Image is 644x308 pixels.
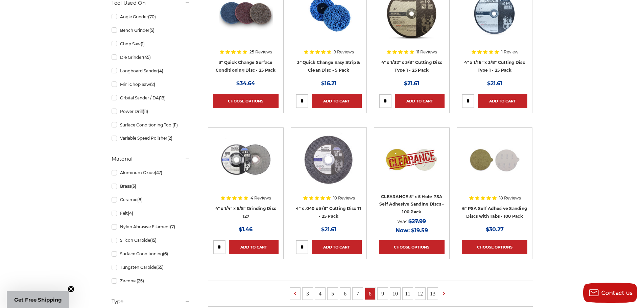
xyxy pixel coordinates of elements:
span: 4 Reviews [251,196,271,200]
button: Contact us [583,283,637,303]
span: (2) [167,136,172,141]
img: 4 inch cut off wheel for angle grinder [302,133,356,187]
span: Now: [396,227,410,234]
a: Bench Grinder [112,24,190,36]
span: $16.21 [321,80,336,87]
a: 4" x 1/32" x 3/8" Cutting Disc Type 1 - 25 Pack [381,60,443,73]
span: $21.61 [321,226,336,233]
a: 3 [303,288,313,300]
span: (11) [143,109,148,114]
a: Choose Options [379,240,445,254]
a: 6 [340,288,350,300]
a: 6" PSA Self Adhesive Sanding Discs with Tabs - 100 Pack [462,206,527,219]
span: (5) [149,28,154,33]
a: 4" x .040 x 5/8" Cutting Disc T1 - 25 Pack [296,206,361,219]
span: (4) [128,211,133,216]
a: 9 [378,288,388,300]
a: 4" x 1/4" x 5/8" Grinding Disc T27 [215,206,277,219]
a: Surface Conditioning Tool [112,119,190,131]
a: 10 [390,288,400,300]
a: CLEARANCE 5" x 5 Hole PSA Self Adhesive Sanding Discs - 100 Pack [379,194,444,214]
a: CLEARANCE 5" x 5 Hole PSA Self Adhesive Sanding Discs - 100 Pack [379,133,445,198]
span: 11 Reviews [416,50,437,54]
span: (70) [148,14,156,19]
a: 4" x 1/16" x 3/8" Cutting Disc Type 1 - 25 Pack [464,60,525,73]
h5: Type [112,298,190,306]
a: 3" Quick Change Easy Strip & Clean Disc - 5 Pack [297,60,360,73]
img: 4 inch BHA grinding wheels [219,133,273,187]
span: Get Free Shipping [14,297,62,303]
a: 4 inch cut off wheel for angle grinder [296,133,361,198]
span: (3) [131,184,136,189]
a: Die Grinder [112,51,190,63]
a: Ceramic [112,194,190,206]
span: (2) [150,82,155,87]
div: Get Free ShippingClose teaser [7,291,69,308]
a: Choose Options [213,94,279,108]
span: $21.61 [487,80,502,87]
a: Add to Cart [312,240,361,254]
span: $21.61 [404,80,419,87]
span: (15) [150,238,157,243]
a: Choose Options [462,240,527,254]
span: (8) [137,197,143,202]
a: 6 inch psa sanding disc [462,133,527,198]
a: Aluminum Oxide [112,167,190,179]
a: 4 [315,288,325,300]
a: Tungsten Carbide [112,261,190,273]
span: Contact us [601,290,633,296]
span: (1) [141,41,145,46]
a: Zirconia [112,275,190,287]
span: (4) [158,68,163,73]
span: $34.64 [236,80,255,87]
span: (6) [163,251,168,256]
span: $19.59 [411,227,428,234]
a: 3" Quick Change Surface Conditioning Disc - 25 Pack [216,60,276,73]
span: (25) [137,278,144,283]
a: 8 [365,288,375,300]
a: 4 inch BHA grinding wheels [213,133,279,198]
span: 9 Reviews [334,50,354,54]
a: 11 [403,288,413,300]
img: 6 inch psa sanding disc [468,133,522,187]
a: Mini Chop Saw [112,78,190,90]
span: 18 Reviews [499,196,521,200]
a: 13 [428,288,438,300]
a: Felt [112,207,190,219]
div: Was: [379,217,445,226]
a: Add to Cart [229,240,279,254]
a: Variable Speed Polisher [112,132,190,144]
a: Orbital Sander / DA [112,92,190,104]
a: Longboard Sander [112,65,190,77]
span: $30.27 [486,226,504,233]
span: (7) [170,224,175,229]
span: $27.99 [408,218,426,224]
span: (47) [155,170,162,175]
a: 7 [353,288,363,300]
a: Angle Grinder [112,11,190,23]
a: 12 [415,288,425,300]
span: $1.46 [239,226,253,233]
a: Add to Cart [478,94,527,108]
a: Silicon Carbide [112,234,190,246]
a: Nylon Abrasive Filament [112,221,190,233]
a: Chop Saw [112,38,190,50]
span: 10 Reviews [333,196,355,200]
a: 5 [328,288,338,300]
span: (45) [143,55,151,60]
button: Close teaser [68,286,74,292]
span: (11) [172,122,178,127]
a: Add to Cart [312,94,361,108]
a: Add to Cart [395,94,445,108]
span: 25 Reviews [249,50,272,54]
a: Surface Conditioning [112,248,190,260]
span: (18) [159,95,166,100]
h5: Material [112,155,190,163]
a: Brass [112,180,190,192]
a: Power Drill [112,105,190,117]
span: 1 Review [501,50,519,54]
span: (55) [156,265,164,270]
img: CLEARANCE 5" x 5 Hole PSA Self Adhesive Sanding Discs - 100 Pack [385,133,439,187]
